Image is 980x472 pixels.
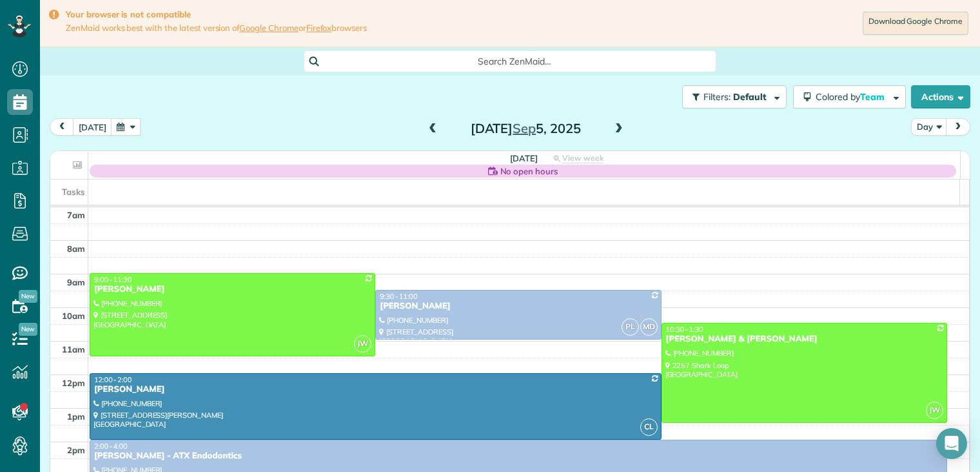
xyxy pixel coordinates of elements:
[733,91,767,103] span: Default
[445,121,606,136] h2: [DATE] 5, 2025
[62,311,85,321] span: 10am
[640,418,658,436] span: CL
[67,243,85,254] span: 8am
[911,118,947,136] button: Day
[239,23,299,33] a: Google Chrome
[50,118,74,136] button: prev
[379,301,657,312] div: [PERSON_NAME]
[936,428,967,459] div: Open Intercom Messenger
[500,165,558,178] span: No open hours
[622,318,639,336] span: PL
[816,91,889,103] span: Colored by
[94,275,132,284] span: 9:00 - 11:30
[354,335,371,353] span: JW
[62,187,85,197] span: Tasks
[94,375,132,384] span: 12:00 - 2:00
[666,325,703,334] span: 10:30 - 1:30
[306,23,332,33] a: Firefox
[73,118,112,136] button: [DATE]
[665,334,943,345] div: [PERSON_NAME] & [PERSON_NAME]
[860,91,887,103] span: Team
[67,445,85,455] span: 2pm
[682,85,787,108] button: Filters: Default
[946,118,970,136] button: next
[926,402,943,419] span: JW
[640,318,658,336] span: MD
[793,85,906,108] button: Colored byTeam
[67,411,85,422] span: 1pm
[676,85,787,108] a: Filters: Default
[911,85,970,108] button: Actions
[19,323,37,336] span: New
[67,277,85,287] span: 9am
[67,210,85,220] span: 7am
[62,378,85,388] span: 12pm
[93,384,658,395] div: [PERSON_NAME]
[93,284,371,295] div: [PERSON_NAME]
[562,153,603,163] span: View week
[19,290,37,303] span: New
[66,23,367,34] span: ZenMaid works best with the latest version of or browsers
[94,442,128,451] span: 2:00 - 4:00
[510,153,538,163] span: [DATE]
[513,120,536,136] span: Sep
[703,91,730,103] span: Filters:
[93,451,943,462] div: [PERSON_NAME] - ATX Endodontics
[380,292,417,301] span: 9:30 - 11:00
[863,12,968,35] a: Download Google Chrome
[62,344,85,354] span: 11am
[66,9,367,20] strong: Your browser is not compatible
